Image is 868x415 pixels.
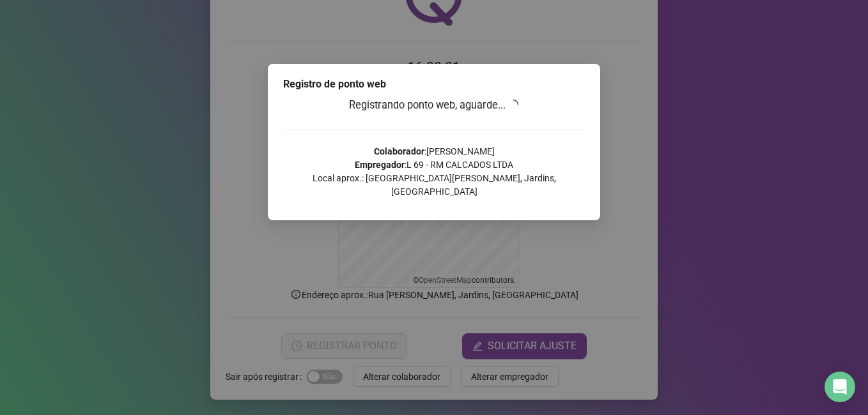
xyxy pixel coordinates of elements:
div: Open Intercom Messenger [825,372,855,402]
p: : [PERSON_NAME] : L 69 - RM CALCADOS LTDA Local aprox.: [GEOGRAPHIC_DATA][PERSON_NAME], Jardins, ... [283,145,585,199]
span: loading [508,100,518,110]
strong: Colaborador [374,146,424,156]
strong: Empregador [355,160,405,170]
div: Registro de ponto web [283,77,585,92]
h3: Registrando ponto web, aguarde... [283,97,585,114]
